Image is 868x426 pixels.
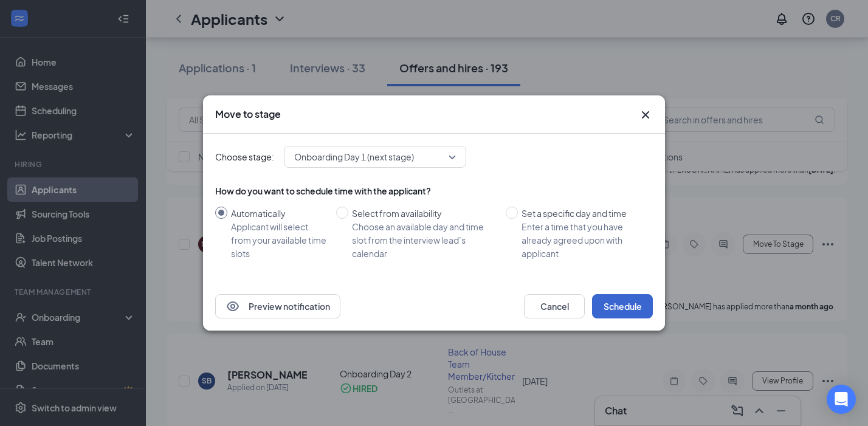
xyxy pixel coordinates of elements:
div: Select from availability [352,207,496,220]
button: Close [638,108,653,122]
div: Open Intercom Messenger [827,385,856,414]
button: Schedule [592,294,653,318]
div: Enter a time that you have already agreed upon with applicant [522,220,643,260]
button: Cancel [524,294,585,318]
div: How do you want to schedule time with the applicant? [215,185,653,197]
div: Applicant will select from your available time slots [231,220,326,260]
span: Onboarding Day 1 (next stage) [294,148,414,166]
div: Choose an available day and time slot from the interview lead’s calendar [352,220,496,260]
h3: Move to stage [215,108,281,121]
button: EyePreview notification [215,294,340,318]
svg: Cross [638,108,653,122]
div: Set a specific day and time [522,207,643,220]
svg: Eye [226,299,240,314]
span: Choose stage: [215,150,274,163]
div: Automatically [231,207,326,220]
